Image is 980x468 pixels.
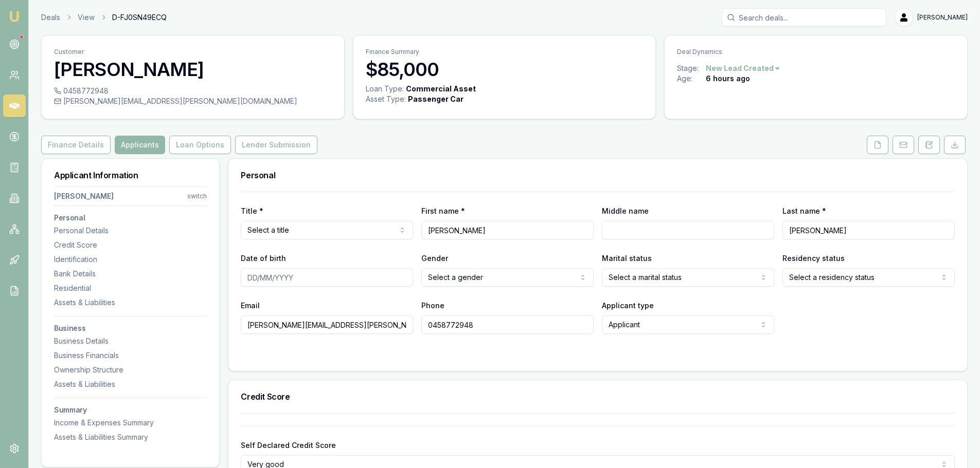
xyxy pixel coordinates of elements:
a: Lender Submission [233,136,319,154]
div: Identification [54,254,207,265]
h3: Personal [241,171,955,179]
button: Loan Options [169,136,231,154]
label: Marital status [602,254,652,263]
a: Loan Options [167,136,233,154]
a: Deals [41,12,60,23]
h3: Business [54,325,207,332]
p: Customer [54,48,332,56]
div: [PERSON_NAME] [54,191,114,201]
div: Commercial Asset [406,84,476,94]
button: Applicants [115,136,165,154]
span: [PERSON_NAME] [917,13,968,22]
div: Age: [677,73,706,84]
div: Loan Type: [366,84,404,94]
button: New Lead Created [706,63,781,73]
div: Asset Type : [366,94,406,104]
label: Gender [421,254,448,263]
p: Finance Summary [366,48,644,56]
div: Passenger Car [408,94,464,104]
label: Self Declared Credit Score [241,441,336,450]
label: Date of birth [241,254,286,263]
input: DD/MM/YYYY [241,268,413,287]
h3: Credit Score [241,392,955,401]
div: Credit Score [54,240,207,250]
div: Ownership Structure [54,365,207,375]
a: Applicants [113,136,167,154]
label: Middle name [602,207,649,215]
p: Deal Dynamics [677,48,955,56]
label: Applicant type [602,301,654,310]
label: Last name * [782,207,826,215]
div: Assets & Liabilities [54,297,207,308]
div: Business Financials [54,350,207,361]
label: Email [241,301,260,310]
input: 0431 234 567 [421,315,594,334]
div: Income & Expenses Summary [54,418,207,428]
div: Bank Details [54,269,207,279]
a: View [78,12,95,23]
div: Business Details [54,336,207,346]
nav: breadcrumb [41,12,167,23]
label: Phone [421,301,444,310]
button: Lender Submission [235,136,317,154]
div: 6 hours ago [706,73,750,84]
div: Residential [54,283,207,293]
div: Stage: [677,63,706,73]
label: First name * [421,207,465,215]
h3: [PERSON_NAME] [54,59,332,80]
span: D-FJ0SN49ECQ [112,12,167,23]
button: Finance Details [41,136,111,154]
h3: Personal [54,214,207,221]
a: Finance Details [41,136,113,154]
div: switch [187,192,207,200]
label: Title * [241,207,263,215]
h3: Summary [54,406,207,414]
div: Personal Details [54,226,207,236]
input: Search deals [722,8,886,27]
div: [PERSON_NAME][EMAIL_ADDRESS][PERSON_NAME][DOMAIN_NAME] [54,96,332,106]
label: Residency status [782,254,845,263]
h3: Applicant Information [54,171,207,179]
h3: $85,000 [366,59,644,80]
div: 0458772948 [54,86,332,96]
div: Assets & Liabilities Summary [54,432,207,442]
div: Assets & Liabilities [54,379,207,389]
img: emu-icon-u.png [8,10,21,23]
